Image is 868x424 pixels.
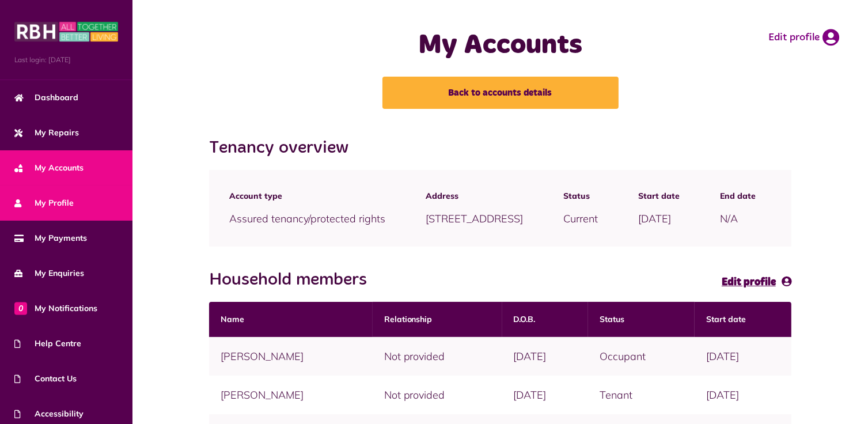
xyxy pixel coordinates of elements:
td: [DATE] [695,376,791,414]
h2: Household members [209,270,378,290]
td: Not provided [373,376,502,414]
span: My Accounts [14,162,84,174]
span: 0 [14,302,27,315]
span: Status [563,190,598,202]
span: Current [563,212,598,225]
span: Edit profile [722,277,776,287]
span: My Profile [14,197,74,209]
th: Name [209,302,373,337]
td: [DATE] [502,337,588,376]
span: My Notifications [14,302,97,315]
span: Account type [229,190,385,202]
th: D.O.B. [502,302,588,337]
span: Dashboard [14,92,78,104]
h1: My Accounts [328,29,673,62]
span: N/A [720,212,738,225]
span: [DATE] [638,212,671,225]
td: Not provided [373,337,502,376]
img: MyRBH [14,20,118,43]
td: [DATE] [502,376,588,414]
span: My Repairs [14,127,79,139]
span: Accessibility [14,408,84,420]
td: [PERSON_NAME] [209,376,373,414]
td: Occupant [588,337,695,376]
th: Status [588,302,695,337]
td: Tenant [588,376,695,414]
span: My Enquiries [14,267,84,279]
th: Relationship [373,302,502,337]
span: [STREET_ADDRESS] [426,212,523,225]
span: Assured tenancy/protected rights [229,212,385,225]
a: Back to accounts details [382,77,619,109]
span: Help Centre [14,338,81,350]
th: Start date [695,302,791,337]
a: Edit profile [722,274,791,290]
span: End date [720,190,756,202]
span: Address [426,190,523,202]
h2: Tenancy overview [209,138,360,158]
span: Start date [638,190,680,202]
span: My Payments [14,232,87,244]
span: Last login: [DATE] [14,55,118,65]
a: Edit profile [768,29,839,46]
td: [PERSON_NAME] [209,337,373,376]
td: [DATE] [695,337,791,376]
span: Contact Us [14,373,77,385]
